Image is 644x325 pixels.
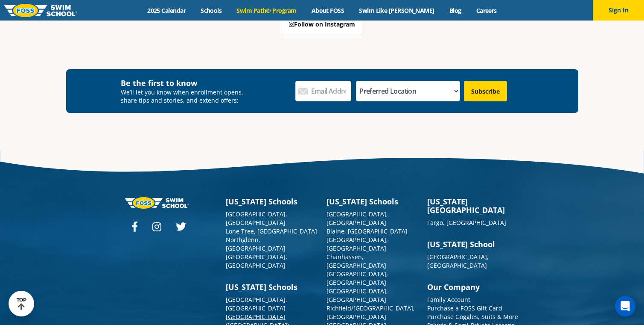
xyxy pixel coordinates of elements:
div: TOP [17,297,26,310]
a: Follow on Instagram [282,14,362,35]
a: Family Account [427,295,470,304]
a: [GEOGRAPHIC_DATA], [GEOGRAPHIC_DATA] [326,210,388,227]
a: Schools [193,6,229,15]
input: Email Address [295,81,351,101]
a: [GEOGRAPHIC_DATA], [GEOGRAPHIC_DATA] [427,253,489,269]
h3: [US_STATE] Schools [226,283,318,291]
a: Fargo, [GEOGRAPHIC_DATA] [427,219,506,227]
a: [GEOGRAPHIC_DATA], [GEOGRAPHIC_DATA] [226,295,287,312]
a: Purchase Goggles, Suits & More [427,313,518,321]
a: Careers [469,6,504,15]
h3: [US_STATE] Schools [226,197,318,206]
h4: Be the first to know [121,78,249,88]
a: Blog [442,6,469,15]
input: Subscribe [464,81,507,101]
img: FOSS Swim School Logo [4,4,77,17]
a: Swim Like [PERSON_NAME] [352,6,442,15]
img: Foss-logo-horizontal-white.svg [125,197,189,209]
div: Open Intercom Messenger [615,296,635,316]
a: Swim Path® Program [229,6,304,15]
a: Purchase a FOSS Gift Card [427,304,502,312]
h3: Our Company [427,283,519,291]
a: [GEOGRAPHIC_DATA], [GEOGRAPHIC_DATA] [326,236,388,252]
a: Northglenn, [GEOGRAPHIC_DATA] [226,236,286,252]
a: Chanhassen, [GEOGRAPHIC_DATA] [326,253,386,269]
h3: [US_STATE] Schools [326,197,419,206]
a: [GEOGRAPHIC_DATA], [GEOGRAPHIC_DATA] [326,270,388,287]
a: 2025 Calendar [140,6,193,15]
a: [GEOGRAPHIC_DATA], [GEOGRAPHIC_DATA] [226,210,287,227]
a: [GEOGRAPHIC_DATA], [GEOGRAPHIC_DATA] [326,287,388,304]
p: We’ll let you know when enrollment opens, share tips and stories, and extend offers: [121,88,249,104]
a: Blaine, [GEOGRAPHIC_DATA] [326,227,408,235]
h3: [US_STATE] School [427,240,519,248]
h3: [US_STATE][GEOGRAPHIC_DATA] [427,197,519,214]
a: About FOSS [304,6,352,15]
a: [GEOGRAPHIC_DATA], [GEOGRAPHIC_DATA] [226,253,287,269]
a: Lone Tree, [GEOGRAPHIC_DATA] [226,227,317,235]
a: Richfield/[GEOGRAPHIC_DATA], [GEOGRAPHIC_DATA] [326,304,415,321]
